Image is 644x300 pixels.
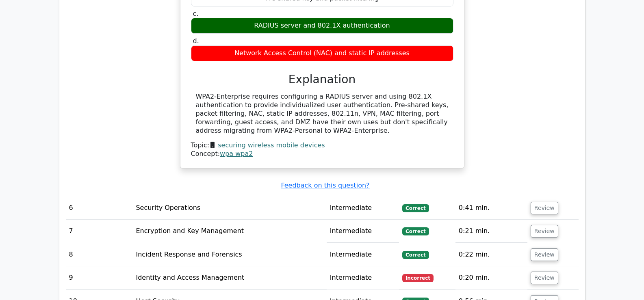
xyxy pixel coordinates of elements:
td: Intermediate [327,266,399,289]
a: Feedback on this question? [281,181,369,189]
button: Review [531,248,558,261]
td: 6 [66,196,133,220]
span: d. [193,37,199,45]
div: WPA2-Enterprise requires configuring a RADIUS server and using 802.1X authentication to provide i... [196,93,449,135]
button: Review [531,272,558,284]
a: wpa wpa2 [220,150,253,158]
span: Correct [402,251,429,259]
td: Security Operations [132,196,326,220]
div: RADIUS server and 802.1X authentication [191,18,453,34]
span: Correct [402,227,429,235]
td: Encryption and Key Management [132,220,326,243]
td: Identity and Access Management [132,266,326,289]
td: Intermediate [327,220,399,243]
td: 8 [66,243,133,266]
h3: Explanation [196,73,449,86]
button: Review [531,225,558,237]
div: Concept: [191,150,453,158]
td: 0:41 min. [455,196,527,220]
div: Topic: [191,141,453,150]
td: Intermediate [327,243,399,266]
td: 0:21 min. [455,220,527,243]
td: Intermediate [327,196,399,220]
td: Incident Response and Forensics [132,243,326,266]
span: Incorrect [402,274,434,282]
span: Correct [402,204,429,212]
a: securing wireless mobile devices [218,141,325,149]
span: c. [193,10,199,17]
button: Review [531,202,558,214]
div: Network Access Control (NAC) and static IP addresses [191,45,453,61]
td: 0:22 min. [455,243,527,266]
td: 7 [66,220,133,243]
td: 0:20 min. [455,266,527,289]
td: 9 [66,266,133,289]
